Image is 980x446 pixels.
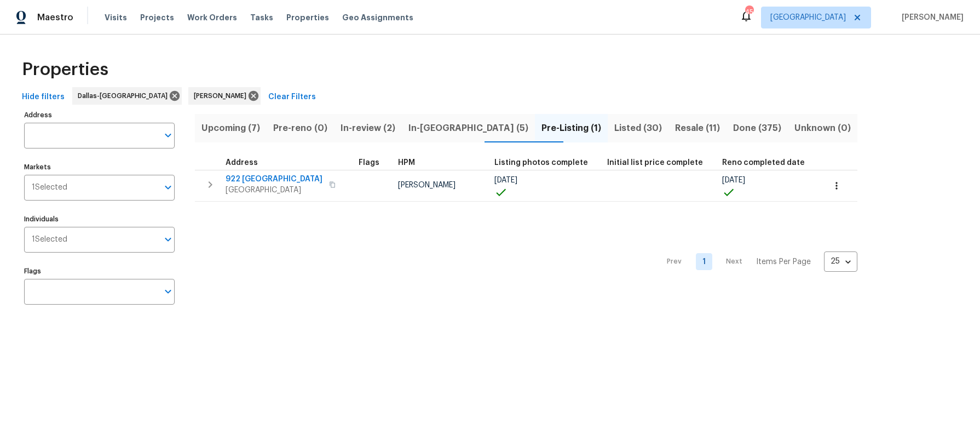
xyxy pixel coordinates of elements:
[398,181,456,189] span: [PERSON_NAME]
[160,232,176,247] button: Open
[264,87,320,107] button: Clear Filters
[656,208,857,316] nav: Pagination Navigation
[105,12,127,23] span: Visits
[342,12,413,23] span: Geo Assignments
[341,121,395,136] span: In-review (2)
[897,12,964,23] span: [PERSON_NAME]
[24,164,175,170] label: Markets
[494,159,588,167] span: Listing photos complete
[22,64,108,75] span: Properties
[24,112,175,118] label: Address
[194,90,251,101] span: [PERSON_NAME]
[756,256,811,267] p: Items Per Page
[273,121,327,136] span: Pre-reno (0)
[160,180,176,195] button: Open
[32,183,67,192] span: 1 Selected
[745,7,753,18] div: 45
[24,268,175,275] label: Flags
[140,12,174,23] span: Projects
[22,90,65,104] span: Hide filters
[78,90,172,101] span: Dallas-[GEOGRAPHIC_DATA]
[226,185,322,196] span: [GEOGRAPHIC_DATA]
[614,121,662,136] span: Listed (30)
[226,174,322,185] span: 922 [GEOGRAPHIC_DATA]
[696,253,712,270] a: Goto page 1
[675,121,720,136] span: Resale (11)
[250,14,273,21] span: Tasks
[37,12,73,23] span: Maestro
[201,121,260,136] span: Upcoming (7)
[286,12,329,23] span: Properties
[160,284,176,299] button: Open
[794,121,851,136] span: Unknown (0)
[268,90,316,104] span: Clear Filters
[18,87,69,107] button: Hide filters
[32,235,67,244] span: 1 Selected
[541,121,601,136] span: Pre-Listing (1)
[770,12,846,23] span: [GEOGRAPHIC_DATA]
[160,128,176,143] button: Open
[722,176,745,184] span: [DATE]
[607,159,703,167] span: Initial list price complete
[226,159,258,167] span: Address
[722,159,805,167] span: Reno completed date
[72,87,182,105] div: Dallas-[GEOGRAPHIC_DATA]
[398,159,415,167] span: HPM
[359,159,379,167] span: Flags
[24,216,175,222] label: Individuals
[494,176,517,184] span: [DATE]
[408,121,528,136] span: In-[GEOGRAPHIC_DATA] (5)
[187,12,237,23] span: Work Orders
[188,87,261,105] div: [PERSON_NAME]
[824,247,857,276] div: 25
[733,121,781,136] span: Done (375)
